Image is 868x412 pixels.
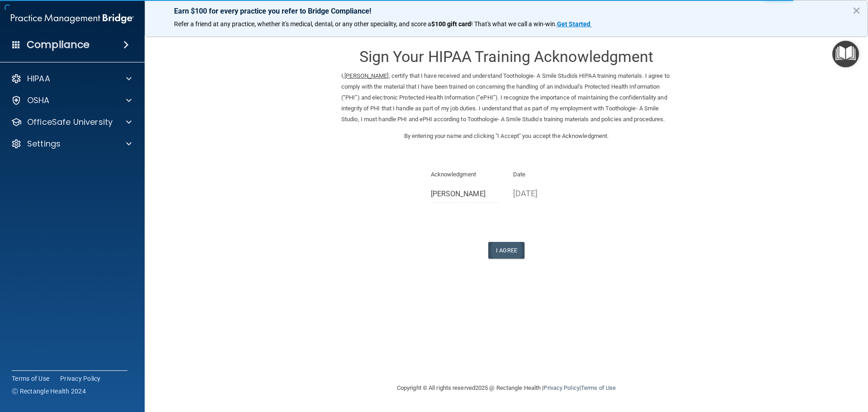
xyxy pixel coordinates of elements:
p: Date [513,169,582,180]
a: HIPAA [11,73,132,84]
a: Terms of Use [581,384,616,391]
button: Close [852,3,861,18]
a: Settings [11,138,132,149]
a: Get Started [557,20,592,28]
p: By entering your name and clicking "I Accept" you accept the Acknowledgment. [341,131,671,142]
img: PMB logo [11,9,134,28]
a: OfficeSafe University [11,117,132,128]
p: OSHA [27,95,50,106]
span: Refer a friend at any practice, whether it's medical, dental, or any other speciality, and score a [174,20,431,28]
span: ! That's what we call a win-win. [471,20,557,28]
p: Earn $100 for every practice you refer to Bridge Compliance! [174,7,839,15]
p: I, , certify that I have received and understand Toothologie- A Smile Studio's HIPAA training mat... [341,71,671,125]
h3: Sign Your HIPAA Training Acknowledgment [341,48,671,65]
p: OfficeSafe University [27,117,113,128]
span: Ⓒ Rectangle Health 2024 [12,387,86,396]
input: Full Name [431,186,500,203]
strong: $100 gift card [431,20,471,28]
strong: Get Started [557,20,590,28]
a: Terms of Use [12,374,49,383]
a: Privacy Policy [60,374,101,383]
p: Acknowledgment [431,169,500,180]
button: Open Resource Center [832,41,859,67]
a: OSHA [11,95,132,106]
p: HIPAA [27,73,50,84]
a: Privacy Policy [543,384,579,391]
div: Copyright © All rights reserved 2025 @ Rectangle Health | | [341,374,671,403]
ins: [PERSON_NAME] [344,72,388,79]
button: I Agree [488,242,524,259]
h4: Compliance [27,38,90,51]
p: Settings [27,138,61,149]
p: [DATE] [513,186,582,201]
